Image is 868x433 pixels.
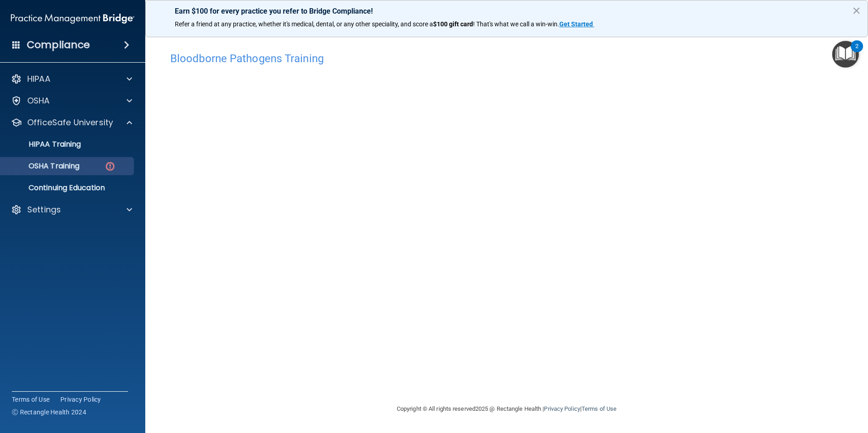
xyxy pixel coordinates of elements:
strong: Get Started [559,20,593,28]
strong: $100 gift card [433,20,473,28]
a: HIPAA [11,74,132,84]
div: 2 [855,46,858,58]
a: Get Started [559,20,594,28]
img: PMB logo [11,10,134,28]
span: ! That's what we call a win-win. [473,20,559,28]
a: Privacy Policy [544,405,580,412]
span: Ⓒ Rectangle Health 2024 [12,408,86,417]
a: OSHA [11,95,132,106]
a: Terms of Use [582,405,616,412]
p: Continuing Education [6,183,130,192]
a: Settings [11,204,132,215]
button: Close [852,3,861,18]
p: OfficeSafe University [27,117,113,128]
a: Privacy Policy [60,395,101,404]
img: danger-circle.6113f641.png [104,161,116,172]
a: OfficeSafe University [11,117,132,128]
span: Refer a friend at any practice, whether it's medical, dental, or any other speciality, and score a [175,20,433,28]
p: HIPAA Training [6,140,81,149]
p: OSHA [27,95,50,106]
p: Earn $100 for every practice you refer to Bridge Compliance! [175,7,838,15]
p: OSHA Training [6,162,79,171]
iframe: bbp [170,69,843,349]
button: Open Resource Center, 2 new notifications [832,41,859,68]
h4: Bloodborne Pathogens Training [170,53,843,64]
p: Settings [27,204,61,215]
h4: Compliance [27,39,90,51]
p: HIPAA [27,74,50,84]
a: Terms of Use [12,395,49,404]
div: Copyright © All rights reserved 2025 @ Rectangle Health | | [341,394,672,423]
